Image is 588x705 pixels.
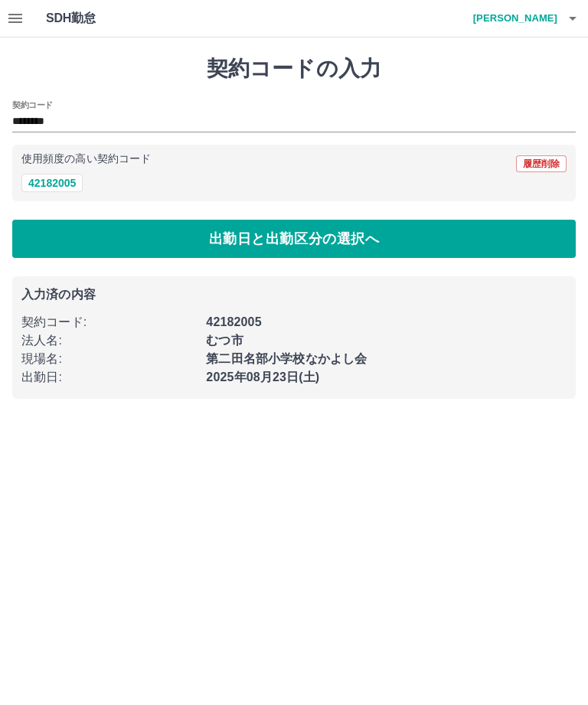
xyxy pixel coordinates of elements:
[21,289,567,301] p: 入力済の内容
[21,154,151,165] p: 使用頻度の高い契約コード
[206,315,261,328] b: 42182005
[206,352,367,365] b: 第二田名部小学校なかよし会
[21,174,83,192] button: 42182005
[206,334,243,347] b: むつ市
[12,99,53,111] h2: 契約コード
[516,155,567,172] button: 履歴削除
[12,220,576,258] button: 出勤日と出勤区分の選択へ
[12,56,576,82] h1: 契約コードの入力
[21,368,197,387] p: 出勤日 :
[206,370,319,384] b: 2025年08月23日(土)
[21,331,197,350] p: 法人名 :
[21,313,197,331] p: 契約コード :
[21,350,197,368] p: 現場名 :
